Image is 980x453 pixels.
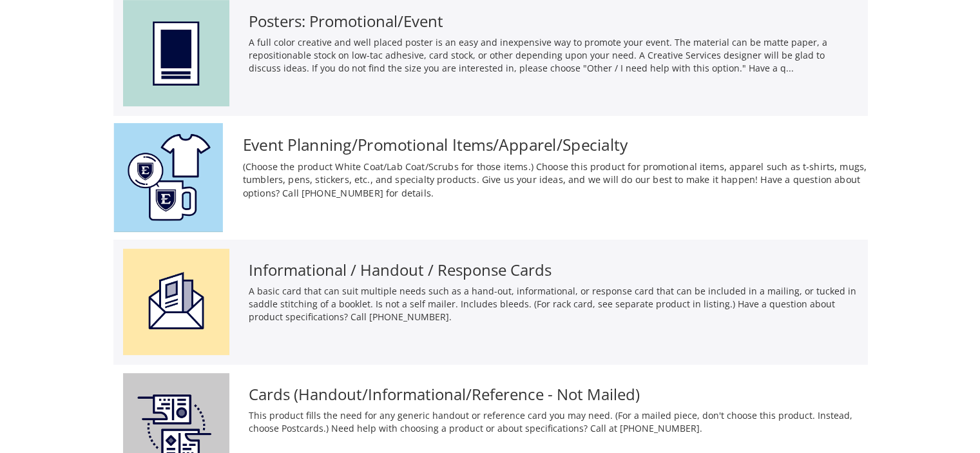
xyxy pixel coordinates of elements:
a: Informational / Handout / Response Cards A basic card that can suit multiple needs such as a hand... [123,249,858,355]
h3: Event Planning/Promotional Items/Apparel/Specialty [242,136,867,153]
p: A full color creative and well placed poster is an easy and inexpensive way to promote your event... [249,36,858,75]
h3: Cards (Handout/Informational/Reference - Not Mailed) [249,386,858,403]
p: (Choose the product White Coat/Lab Coat/Scrubs for those items.) Choose this product for promotio... [242,160,867,200]
h3: Informational / Handout / Response Cards [249,262,858,278]
img: cardsproducticon-5990f4cab40f06.42393090.png [123,249,229,355]
p: This product fills the need for any generic handout or reference card you may need. (For a mailed... [249,409,858,435]
p: A basic card that can suit multiple needs such as a hand-out, informational, or response card tha... [249,285,858,323]
img: promotional%20items%20icon-621cf3f26df267.81791671.png [113,123,222,232]
h3: Posters: Promotional/Event [249,13,858,30]
a: Event Planning/Promotional Items/Apparel/Specialty (Choose the product White Coat/Lab Coat/Scrubs... [113,123,867,232]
